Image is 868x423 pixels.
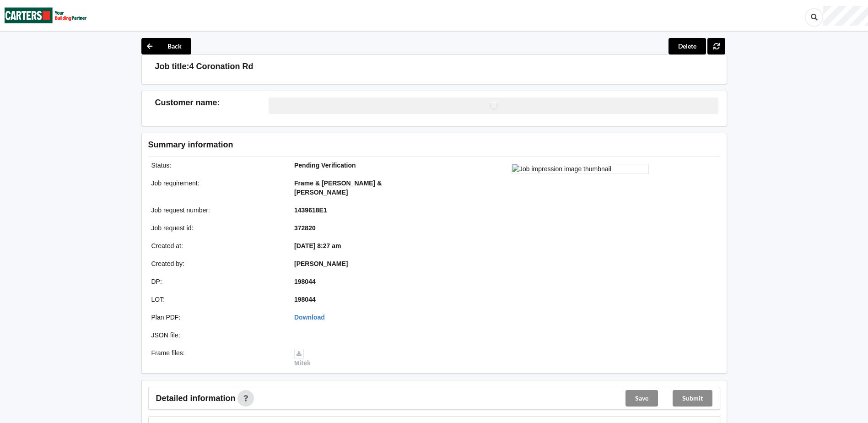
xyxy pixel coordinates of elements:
div: Plan PDF : [145,313,288,322]
div: DP : [145,277,288,286]
img: Job impression image thumbnail [512,164,649,174]
b: Frame & [PERSON_NAME] & [PERSON_NAME] [294,179,382,196]
b: 198044 [294,278,316,285]
div: Frame files : [145,348,288,368]
div: Job request id : [145,223,288,233]
b: [PERSON_NAME] [294,260,348,267]
h3: Customer name : [155,98,269,108]
h3: 4 Coronation Rd [189,61,253,72]
span: Detailed information [156,394,236,402]
b: Pending Verification [294,162,356,169]
div: User Profile [823,6,868,26]
h3: Job title: [155,61,189,72]
b: 1439618E1 [294,206,327,214]
button: Delete [669,38,706,54]
b: 372820 [294,224,316,232]
div: Created at : [145,241,288,250]
b: 198044 [294,296,316,303]
b: [DATE] 8:27 am [294,242,341,249]
img: Carters [5,0,87,30]
h3: Summary information [148,140,574,150]
a: Download [294,314,325,321]
div: Created by : [145,259,288,268]
div: JSON file : [145,331,288,340]
button: Back [141,38,191,54]
a: Mitek [294,349,311,367]
div: Job requirement : [145,179,288,197]
div: Job request number : [145,206,288,215]
div: Status : [145,161,288,170]
div: LOT : [145,295,288,304]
